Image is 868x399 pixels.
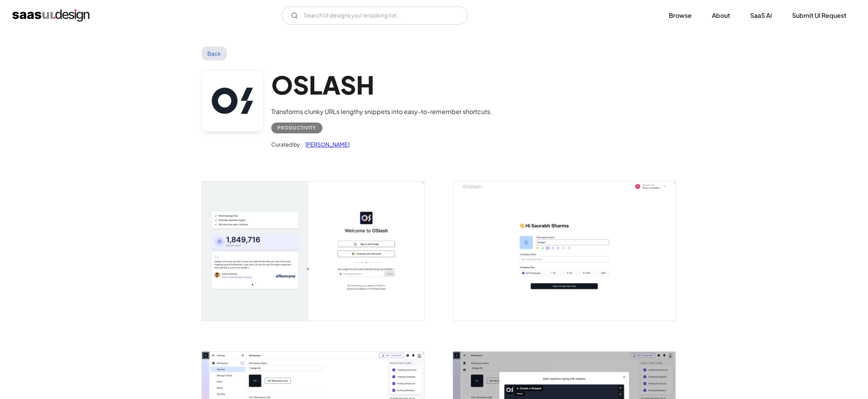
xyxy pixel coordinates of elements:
[453,181,675,321] a: open lightbox
[783,7,856,24] a: Submit UI Request
[271,140,301,149] div: Curated by:
[660,7,701,24] a: Browse
[301,140,350,149] a: [PERSON_NAME]
[271,107,492,116] div: Transforms clunky URLs lengthy snippets into easy-to-remember shortcuts.
[271,70,492,100] h1: OSLASH
[201,47,227,60] a: Back
[202,181,424,321] img: 63e619b261d971c30c68eaf9_OSLASH-SIGNUP%20SCREEN.png
[202,181,424,321] a: open lightbox
[282,6,468,25] form: Email Form
[277,123,316,133] div: Productivity
[12,9,90,22] a: home
[703,7,739,24] a: About
[741,7,781,24] a: SaaS Ai
[282,6,468,25] input: Search UI designs you're looking for...
[453,181,675,321] img: 63e619b70e6226630ab84560_OSLASH%20-%20WORKPLACE%20DETAILS.png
